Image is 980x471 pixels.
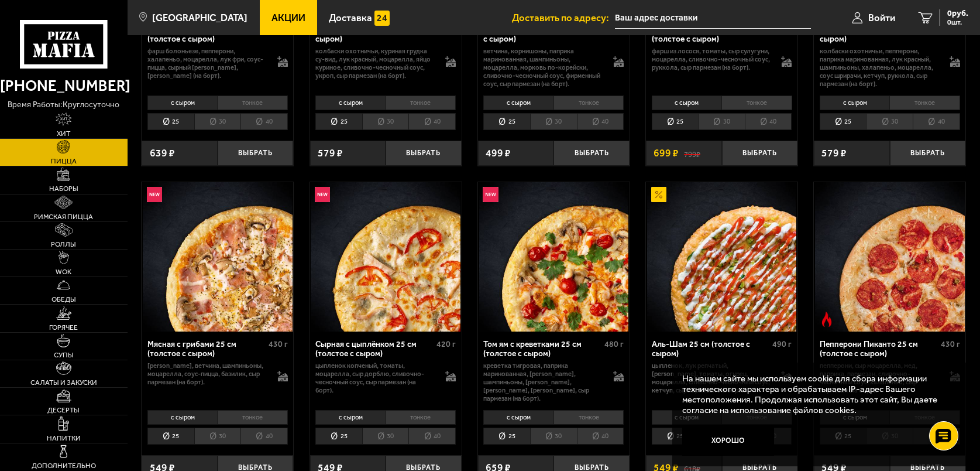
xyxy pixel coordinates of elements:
li: 25 [652,113,699,130]
div: Том ям с креветками 25 см (толстое с сыром) [483,340,601,359]
img: Мясная с грибами 25 см (толстое с сыром) [143,182,293,332]
p: цыпленок копченый, томаты, моцарелла, сыр дорблю, сливочно-чесночный соус, сыр пармезан (на борт). [315,362,435,395]
span: Десерты [47,407,80,414]
p: фарш из лосося, томаты, сыр сулугуни, моцарелла, сливочно-чесночный соус, руккола, сыр пармезан (... [652,47,771,72]
span: Пицца [51,158,77,165]
li: 40 [408,113,456,130]
span: 430 г [269,339,288,349]
a: НовинкаТом ям с креветками 25 см (толстое с сыром) [478,182,630,332]
span: 420 г [436,339,456,349]
li: с сыром [652,410,721,425]
li: тонкое [553,410,624,425]
li: тонкое [553,95,624,110]
li: 30 [194,113,241,130]
a: НовинкаСырная с цыплёнком 25 см (толстое с сыром) [310,182,462,332]
li: тонкое [386,95,456,110]
span: 430 г [941,339,960,349]
li: тонкое [721,95,792,110]
span: 480 г [604,339,624,349]
p: ветчина, корнишоны, паприка маринованная, шампиньоны, моцарелла, морковь по-корейски, сливочно-че... [483,47,603,88]
span: Напитки [47,435,81,442]
li: 25 [147,428,194,445]
li: 40 [577,428,624,445]
li: 25 [652,428,699,445]
li: 25 [315,113,362,130]
li: 30 [362,428,409,445]
li: 25 [147,113,194,130]
li: с сыром [483,95,553,110]
button: Выбрать [386,141,462,166]
img: Новинка [315,187,330,202]
li: 30 [362,113,409,130]
li: с сыром [483,410,553,425]
img: Аль-Шам 25 см (толстое с сыром) [647,182,797,332]
li: тонкое [386,410,456,425]
p: цыпленок, лук репчатый, [PERSON_NAME], томаты, огурец, моцарелла, сливочно-чесночный соус, кетчуп... [652,362,771,395]
span: Дополнительно [32,462,96,469]
button: Выбрать [722,141,798,166]
li: 30 [698,113,745,130]
span: Обеды [51,296,76,303]
li: 40 [240,113,288,130]
li: с сыром [315,95,385,110]
span: 0 руб. [947,9,968,18]
li: 40 [408,428,456,445]
p: колбаски Охотничьи, пепперони, паприка маринованная, лук красный, шампиньоны, халапеньо, моцарелл... [820,47,939,88]
span: Войти [868,13,895,23]
img: Том ям с креветками 25 см (толстое с сыром) [479,182,629,332]
input: Ваш адрес доставки [615,7,811,29]
img: Новинка [147,187,162,202]
a: Острое блюдоПепперони Пиканто 25 см (толстое с сыром) [814,182,965,332]
li: с сыром [652,95,721,110]
li: 25 [483,113,530,130]
s: 799 ₽ [684,148,700,158]
span: Горячее [49,324,78,331]
span: Роллы [51,241,76,248]
button: Выбрать [890,141,966,166]
li: с сыром [147,95,217,110]
div: Аль-Шам 25 см (толстое с сыром) [652,340,770,359]
img: Акционный [651,187,666,202]
li: 30 [530,113,577,130]
li: с сыром [820,95,889,110]
p: На нашем сайте мы используем cookie для сбора информации технического характера и обрабатываем IP... [682,373,949,415]
li: 25 [315,428,362,445]
img: Новинка [483,187,498,202]
li: тонкое [889,95,960,110]
a: АкционныйАль-Шам 25 см (толстое с сыром) [646,182,797,332]
span: 579 ₽ [821,148,847,158]
li: 25 [483,428,530,445]
span: 699 ₽ [654,148,679,158]
li: 25 [820,113,866,130]
span: Супы [54,351,74,359]
img: 15daf4d41897b9f0e9f617042186c801.svg [374,11,390,26]
li: 40 [577,113,624,130]
li: 40 [240,428,288,445]
li: 30 [530,428,577,445]
li: 30 [866,113,913,130]
div: Мясная с грибами 25 см (толстое с сыром) [147,340,266,359]
button: Хорошо [682,425,774,456]
li: с сыром [147,410,217,425]
span: Доставка [329,13,372,23]
img: Острое блюдо [819,312,834,327]
p: фарш болоньезе, пепперони, халапеньо, моцарелла, лук фри, соус-пицца, сырный [PERSON_NAME], [PERS... [147,47,267,80]
span: 499 ₽ [486,148,511,158]
span: WOK [56,268,71,275]
li: тонкое [217,95,287,110]
span: 579 ₽ [318,148,343,158]
p: колбаски охотничьи, куриная грудка су-вид, лук красный, моцарелла, яйцо куриное, сливочно-чесночн... [315,47,435,80]
p: креветка тигровая, паприка маринованная, [PERSON_NAME], шампиньоны, [PERSON_NAME], [PERSON_NAME],... [483,362,603,403]
p: [PERSON_NAME], ветчина, шампиньоны, моцарелла, соус-пицца, базилик, сыр пармезан (на борт). [147,362,267,387]
span: Хит [57,130,70,137]
button: Выбрать [553,141,630,166]
p: пепперони, сыр Моцарелла, мед, паприка, пармезан, сливочно-чесночный соус, халапеньо, сыр пармеза... [820,362,939,395]
a: НовинкаМясная с грибами 25 см (толстое с сыром) [142,182,293,332]
button: Выбрать [218,141,294,166]
li: тонкое [217,410,287,425]
span: Салаты и закуски [30,379,97,386]
span: Доставить по адресу: [512,13,615,23]
span: 490 г [772,339,792,349]
span: [GEOGRAPHIC_DATA] [152,13,247,23]
img: Сырная с цыплёнком 25 см (толстое с сыром) [311,182,460,332]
